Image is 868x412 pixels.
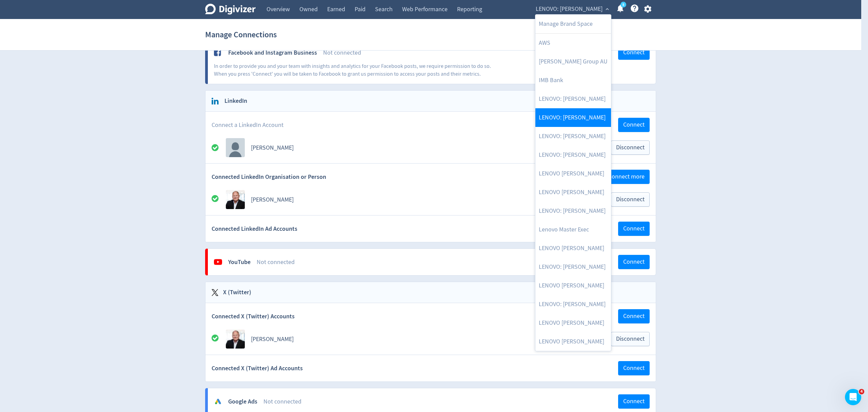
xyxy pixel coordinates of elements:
a: IMB Bank [535,71,611,90]
a: LENOVO [PERSON_NAME] [535,332,611,351]
a: LENOVO [PERSON_NAME] [535,239,611,258]
a: LENOVO: [PERSON_NAME] [535,108,611,127]
a: LENOVO [PERSON_NAME] [535,183,611,202]
a: LENOVO: [PERSON_NAME] [535,258,611,276]
a: Lenovo Master Exec [535,220,611,239]
a: AWS [535,34,611,52]
span: 4 [859,389,864,394]
a: LENOVO: [PERSON_NAME] [535,127,611,146]
a: LENOVO: [PERSON_NAME] [535,146,611,164]
a: [PERSON_NAME] Group AU [535,52,611,71]
a: LENOVO [PERSON_NAME] [535,164,611,183]
a: LENOVO: [PERSON_NAME] [535,202,611,220]
iframe: Intercom live chat [845,389,861,405]
a: Manage Brand Space [535,15,611,33]
a: LENOVO: [PERSON_NAME] [535,295,611,314]
a: LENOVO: [PERSON_NAME] [535,90,611,108]
a: LENOVO [PERSON_NAME] [535,314,611,332]
a: LENOVO [PERSON_NAME] [535,276,611,295]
